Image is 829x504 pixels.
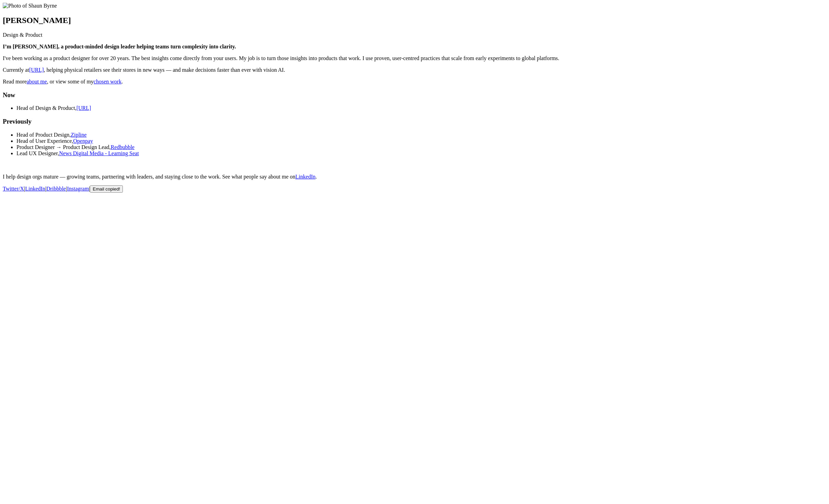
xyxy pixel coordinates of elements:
a: [URL] [29,67,44,73]
a: Twitter/X [3,186,24,192]
p: I've been working as a product designer for over 20 years. The best insights come directly from y... [3,55,826,61]
p: Read more , or view some of my . [3,79,826,85]
h1: [PERSON_NAME] [3,16,826,25]
li: Head of Product Design, [16,132,826,138]
span: Email [93,186,104,192]
p: Design & Product [3,32,826,38]
li: Head of Design & Product, [16,105,826,111]
a: LinkedIn [25,186,45,192]
img: Photo of Shaun Byrne [3,3,57,9]
p: Currently at , helping physical retailers see their stores in new ways — and make decisions faste... [3,67,826,73]
a: Dribbble [46,186,66,192]
li: Product Designer → Product Design Lead, [16,144,826,150]
li: Head of User Experience, [16,138,826,144]
span: copied! [105,186,120,192]
a: LinkedIn [295,174,316,180]
li: Lead UX Designer, [16,150,826,157]
a: Zipline [71,132,86,138]
a: chosen work [94,79,121,84]
h3: Previously [3,118,826,125]
p: I help design orgs mature — growing teams, partnering with leaders, and staying close to the work... [3,174,826,180]
h3: Now [3,91,826,99]
a: News Digital Media - Learning Seat [59,150,139,156]
p: | | | | [3,185,826,193]
strong: I’m [PERSON_NAME], a product-minded design leader helping teams turn complexity into clarity. [3,44,236,49]
a: Openpay [73,138,93,144]
a: about me [27,79,47,84]
a: Instagram [67,186,89,192]
a: Redbubble [111,144,135,150]
a: [URL] [77,105,91,111]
